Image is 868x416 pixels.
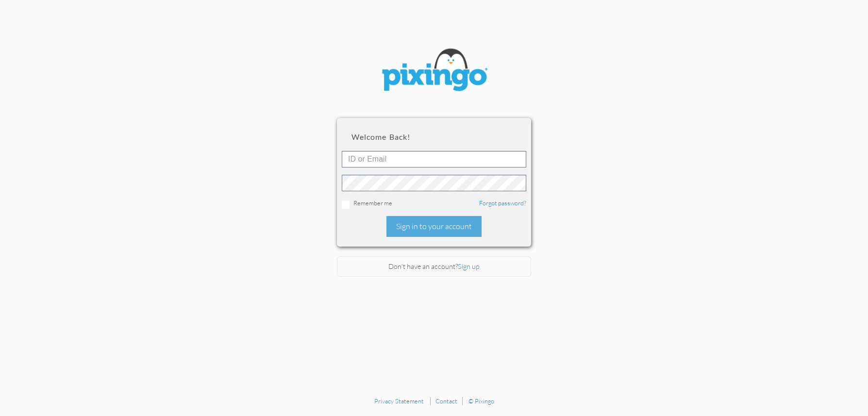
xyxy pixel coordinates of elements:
[386,216,482,237] div: Sign in to your account
[435,397,457,405] a: Contact
[342,151,526,167] input: ID or Email
[458,262,480,270] a: Sign up
[479,199,526,207] a: Forgot password?
[342,199,526,209] div: Remember me
[351,133,517,141] h2: Welcome back!
[468,397,494,405] a: © Pixingo
[337,256,531,277] div: Don't have an account?
[376,44,492,99] img: pixingo logo
[374,397,424,405] a: Privacy Statement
